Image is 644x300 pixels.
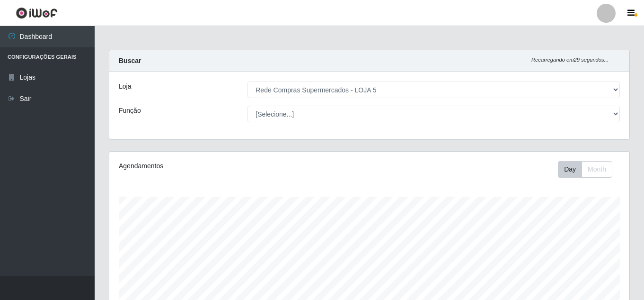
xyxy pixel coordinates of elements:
[119,106,141,116] label: Função
[558,161,620,178] div: Toolbar with button groups
[119,161,319,171] div: Agendamentos
[582,161,612,178] button: Month
[119,57,141,64] strong: Buscar
[119,82,131,91] label: Loja
[558,161,582,178] button: Day
[558,161,612,178] div: First group
[16,7,58,19] img: CoreUI Logo
[531,57,609,63] i: Recarregando em 29 segundos...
